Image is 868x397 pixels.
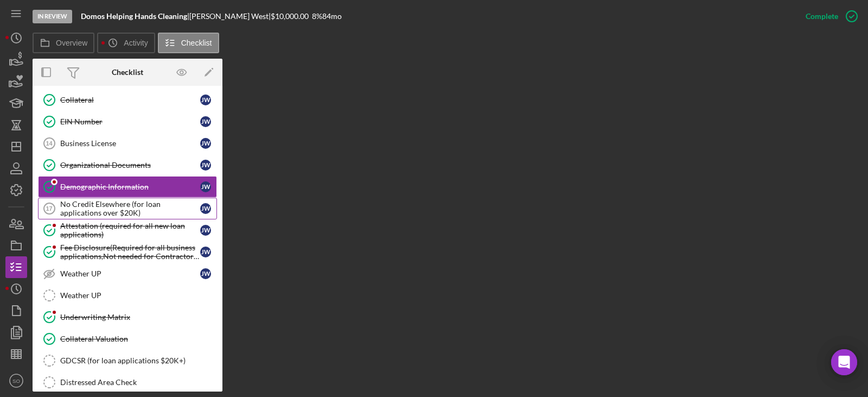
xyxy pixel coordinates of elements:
div: J W [200,116,211,127]
button: Overview [33,33,94,53]
a: Collateral Valuation [38,328,217,350]
a: Distressed Area Check [38,371,217,393]
div: GDCSR (for loan applications $20K+) [60,356,216,365]
a: GDCSR (for loan applications $20K+) [38,350,217,371]
div: Open Intercom Messenger [831,349,857,375]
div: J W [200,94,211,105]
a: Underwriting Matrix [38,306,217,328]
a: 17No Credit Elsewhere (for loan applications over $20K)JW [38,198,217,219]
button: Complete [795,5,863,27]
div: J W [200,160,211,171]
a: Fee Disclosure(Required for all business applications,Not needed for Contractor loans)JW [38,241,217,263]
div: Collateral [60,96,200,104]
a: Attestation (required for all new loan applications)JW [38,219,217,241]
div: J W [200,138,211,149]
a: Organizational DocumentsJW [38,154,217,176]
div: EIN Number [60,117,200,126]
div: Underwriting Matrix [60,313,216,322]
div: [PERSON_NAME] West | [189,12,271,21]
div: $10,000.00 [271,12,312,21]
button: Activity [97,33,155,53]
div: Fee Disclosure(Required for all business applications,Not needed for Contractor loans) [60,243,200,261]
b: Domos Helping Hands Cleaning [81,11,187,21]
a: Demographic InformationJW [38,176,217,198]
div: Business License [60,139,200,148]
tspan: 17 [46,205,52,212]
div: 84 mo [322,12,342,21]
button: SO [5,370,27,392]
div: J W [200,247,211,257]
label: Checklist [181,39,212,47]
div: Weather UP [60,269,200,278]
div: J W [200,181,211,192]
div: In Review [33,10,72,23]
div: Organizational Documents [60,161,200,169]
div: Complete [806,5,838,27]
a: EIN NumberJW [38,111,217,133]
div: Attestation (required for all new loan applications) [60,222,200,239]
a: Weather UPJW [38,263,217,285]
button: Checklist [158,33,219,53]
text: SO [12,378,20,384]
a: 14Business LicenseJW [38,133,217,154]
tspan: 14 [46,140,53,147]
a: CollateralJW [38,89,217,111]
div: Demographic Information [60,182,200,191]
div: Weather UP [60,291,216,300]
div: J W [200,268,211,279]
div: Checklist [112,68,143,77]
a: Weather UP [38,285,217,306]
div: Collateral Valuation [60,335,216,343]
div: J W [200,203,211,214]
div: No Credit Elsewhere (for loan applications over $20K) [60,200,200,217]
label: Overview [56,39,87,47]
div: Distressed Area Check [60,378,216,387]
label: Activity [124,39,148,47]
div: 8 % [312,12,322,21]
div: | [81,12,189,21]
div: J W [200,225,211,236]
